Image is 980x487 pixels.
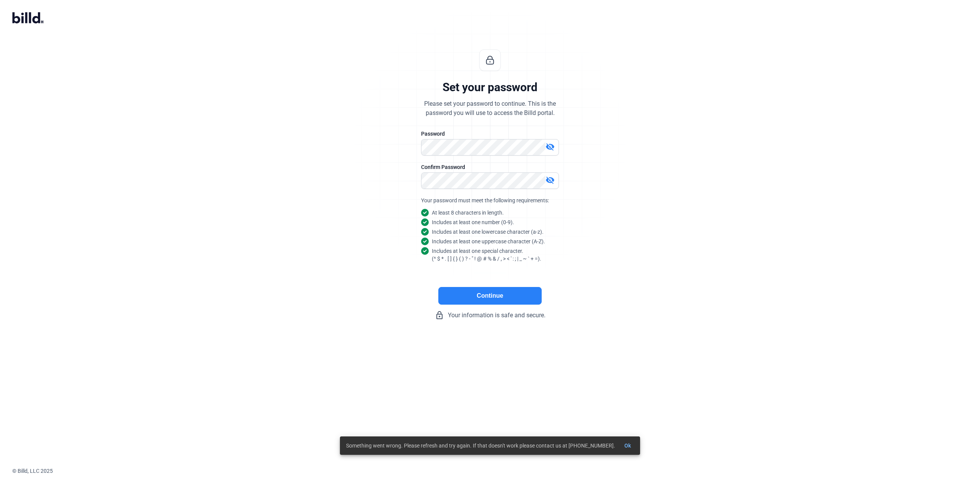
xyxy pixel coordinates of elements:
[432,218,514,226] snap: Includes at least one number (0-9).
[432,238,545,245] snap: Includes at least one uppercase character (A-Z).
[375,311,605,320] div: Your information is safe and secure.
[443,80,537,95] div: Set your password
[438,287,542,305] button: Continue
[432,209,504,216] snap: At least 8 characters in length.
[618,439,637,453] button: Ok
[435,311,444,320] mat-icon: lock_outline
[421,163,559,171] div: Confirm Password
[546,142,555,151] mat-icon: visibility_off
[546,175,555,185] mat-icon: visibility_off
[432,247,541,262] snap: Includes at least one special character. (^ $ * . [ ] { } ( ) ? - " ! @ # % & / , > < ' : ; | _ ~...
[346,442,615,449] span: Something went wrong. Please refresh and try again. If that doesn't work please contact us at [PH...
[421,197,559,204] div: Your password must meet the following requirements:
[624,443,631,449] span: Ok
[424,99,556,118] div: Please set your password to continue. This is the password you will use to access the Billd portal.
[12,467,980,475] div: © Billd, LLC 2025
[421,130,559,138] div: Password
[432,228,544,236] snap: Includes at least one lowercase character (a-z).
